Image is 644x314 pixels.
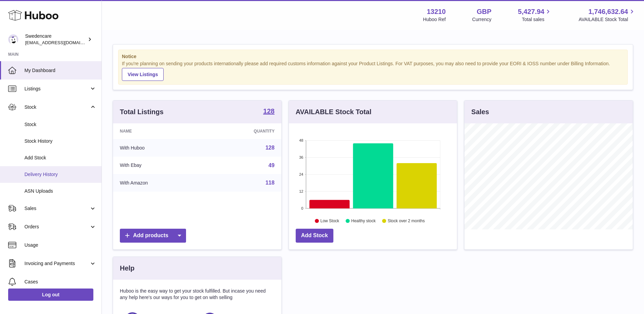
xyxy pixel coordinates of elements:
p: Huboo is the easy way to get your stock fulfilled. But incase you need any help here's our ways f... [120,288,275,301]
span: Add Stock [24,155,96,161]
span: ASN Uploads [24,188,96,194]
h3: Sales [471,107,489,117]
span: AVAILABLE Stock Total [578,16,636,23]
text: 48 [299,138,303,142]
span: Listings [24,86,89,92]
text: Stock over 2 months [388,219,425,223]
img: gemma.horsfield@swedencare.co.uk [8,34,18,45]
text: 12 [299,189,303,193]
span: My Dashboard [24,67,96,74]
a: Add products [120,229,186,243]
strong: 13210 [427,7,446,16]
span: Stock [24,121,96,128]
span: Orders [24,224,89,230]
h3: Total Listings [120,107,164,117]
td: With Huboo [113,139,205,157]
a: Log out [8,289,93,301]
span: Stock [24,104,89,110]
a: Add Stock [296,229,333,243]
td: With Ebay [113,157,205,174]
span: Sales [24,205,89,212]
span: 5,427.94 [518,7,545,16]
a: 49 [269,162,275,168]
text: 0 [301,206,303,210]
div: Swedencare [25,33,86,46]
text: Low Stock [320,219,339,223]
strong: 128 [263,108,274,115]
span: Cases [24,279,96,285]
span: Stock History [24,138,96,144]
a: 5,427.94 Total sales [518,7,552,23]
a: 1,746,632.64 AVAILABLE Stock Total [578,7,636,23]
strong: GBP [477,7,491,16]
span: Invoicing and Payments [24,260,89,267]
text: Healthy stock [351,219,376,223]
div: Huboo Ref [423,16,446,23]
th: Quantity [205,123,281,139]
h3: AVAILABLE Stock Total [296,107,371,117]
th: Name [113,123,205,139]
span: [EMAIL_ADDRESS][DOMAIN_NAME] [25,40,100,45]
a: 128 [263,108,274,116]
text: 24 [299,172,303,176]
h3: Help [120,264,134,273]
text: 36 [299,155,303,159]
div: If you're planning on sending your products internationally please add required customs informati... [122,60,624,81]
a: 118 [265,180,275,186]
span: Usage [24,242,96,248]
span: Total sales [522,16,552,23]
div: Currency [472,16,492,23]
a: 128 [265,145,275,151]
span: Delivery History [24,171,96,178]
span: 1,746,632.64 [588,7,628,16]
strong: Notice [122,53,624,60]
td: With Amazon [113,174,205,192]
a: View Listings [122,68,164,81]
